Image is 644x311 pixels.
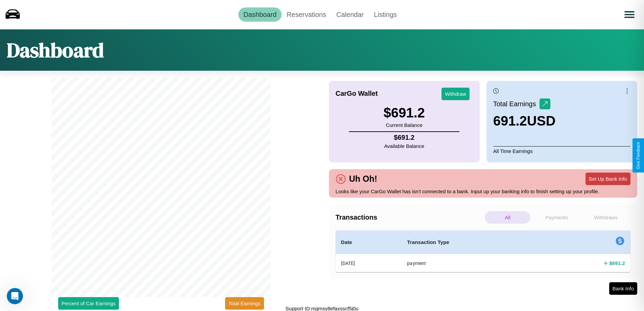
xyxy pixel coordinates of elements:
h4: $ 691.2 [609,260,625,267]
button: Set Up Bank Info [586,173,630,185]
iframe: Intercom live chat [7,288,23,304]
table: simple table [336,230,631,272]
p: Available Balance [384,141,424,151]
h4: Transaction Type [407,238,536,246]
div: Give Feedback [636,142,641,169]
button: Bank Info [609,282,637,295]
h1: Dashboard [7,36,104,64]
a: Reservations [282,7,331,22]
p: Looks like your CarGo Wallet has isn't connected to a bank. Input up your banking info to finish ... [336,187,631,196]
th: [DATE] [336,254,402,272]
p: All [485,211,530,224]
button: Percent of Car Earnings [58,297,119,310]
a: Calendar [331,7,369,22]
p: Payments [534,211,579,224]
button: Withdraw [442,88,470,100]
a: Listings [369,7,402,22]
h3: $ 691.2 [383,105,425,120]
h4: Uh Oh! [346,174,381,184]
button: Total Earnings [225,297,264,310]
a: Dashboard [238,7,282,22]
p: Current Balance [383,120,425,130]
h4: CarGo Wallet [336,90,378,97]
p: Withdraws [583,211,629,224]
h3: 691.2 USD [493,113,556,129]
p: All Time Earnings [493,146,630,156]
h4: Date [341,238,397,246]
button: Open menu [620,5,639,24]
h4: Transactions [336,214,483,221]
p: Total Earnings [493,98,540,110]
h4: $ 691.2 [384,134,424,141]
th: payment [402,254,542,272]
